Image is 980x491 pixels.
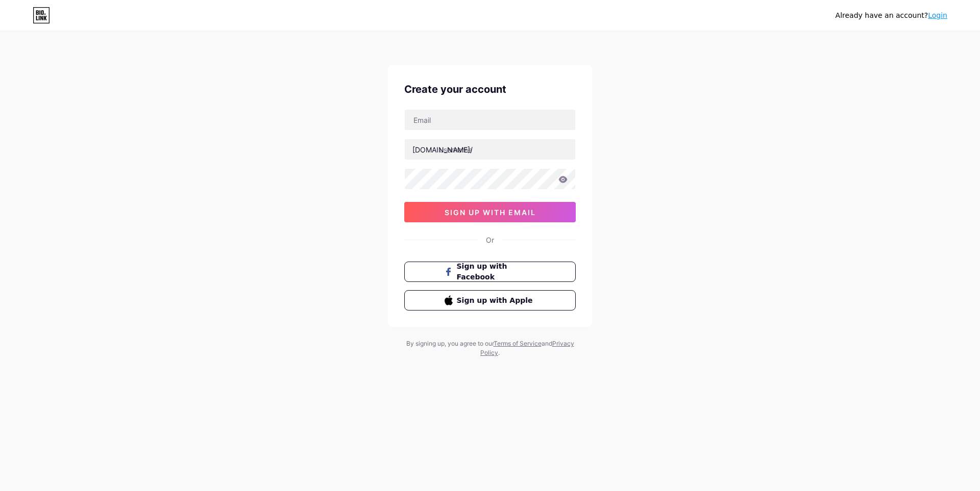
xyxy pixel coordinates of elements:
button: Sign up with Apple [404,290,576,311]
button: Sign up with Facebook [404,262,576,282]
span: sign up with email [445,208,536,217]
div: Or [486,235,494,245]
a: Terms of Service [494,340,542,347]
input: Email [405,110,575,130]
div: Create your account [404,82,576,97]
div: Already have an account? [836,10,947,21]
span: Sign up with Apple [457,295,536,306]
button: sign up with email [404,202,576,222]
span: Sign up with Facebook [457,261,536,282]
input: username [405,139,575,160]
a: Login [928,11,947,19]
div: [DOMAIN_NAME]/ [412,144,473,155]
div: By signing up, you agree to our and . [403,339,577,357]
